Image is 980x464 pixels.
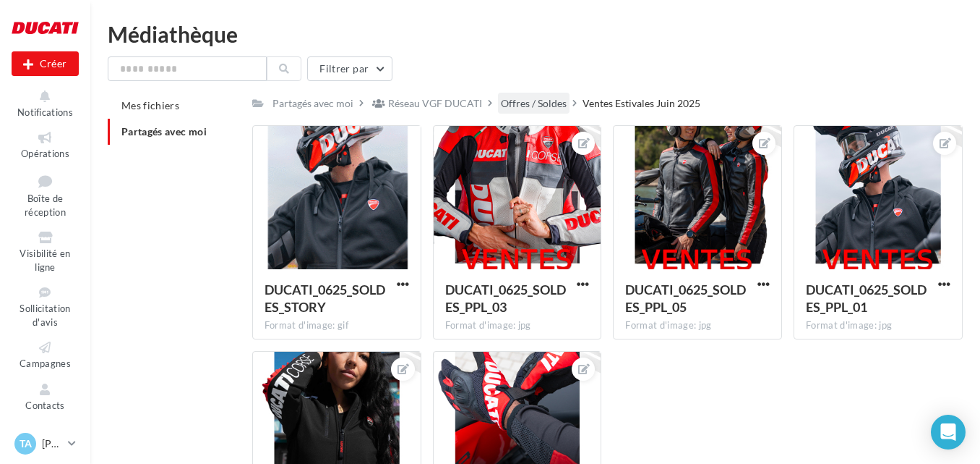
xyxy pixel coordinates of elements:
[272,96,353,111] div: Partagés avec moi
[12,379,79,414] a: Contacts
[12,430,79,457] a: TA [PERSON_NAME]
[42,436,62,451] p: [PERSON_NAME]
[806,282,927,315] span: DUCATI_0625_SOLDES_PPL_01
[25,400,65,411] span: Contacts
[25,193,66,218] span: Boîte de réception
[265,319,409,332] div: Format d'image: gif
[12,127,79,162] a: Opérations
[121,125,207,138] span: Partagés avec moi
[20,303,70,328] span: Sollicitation d'avis
[21,148,69,159] span: Opérations
[445,282,566,315] span: DUCATI_0625_SOLDES_PPL_03
[20,248,70,273] span: Visibilité en ligne
[445,319,590,332] div: Format d'image: jpg
[17,106,73,118] span: Notifications
[12,51,79,76] button: Créer
[265,282,385,315] span: DUCATI_0625_SOLDES_STORY
[12,337,79,372] a: Campagnes
[307,56,392,81] button: Filtrer par
[583,96,700,111] div: Ventes Estivales Juin 2025
[806,319,950,332] div: Format d'image: jpg
[12,169,79,222] a: Boîte de réception
[12,51,79,76] div: Nouvelle campagne
[12,85,79,121] button: Notifications
[12,227,79,276] a: Visibilité en ligne
[501,96,567,111] div: Offres / Soldes
[121,99,179,111] span: Mes fichiers
[20,436,32,451] span: TA
[12,282,79,331] a: Sollicitation d'avis
[931,415,966,450] div: Open Intercom Messenger
[625,319,770,332] div: Format d'image: jpg
[108,23,963,45] div: Médiathèque
[388,96,482,111] div: Réseau VGF DUCATI
[20,358,71,369] span: Campagnes
[625,282,746,315] span: DUCATI_0625_SOLDES_PPL_05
